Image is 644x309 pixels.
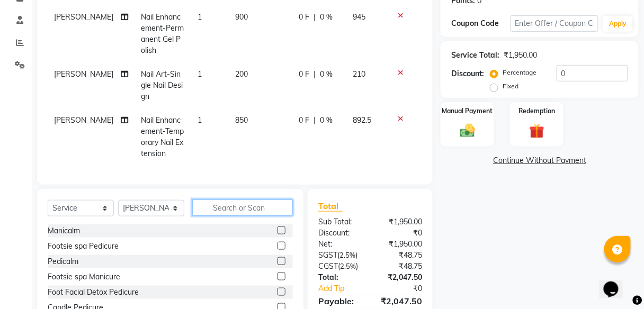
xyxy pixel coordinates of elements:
[339,251,355,259] span: 2.5%
[370,239,430,250] div: ₹1,950.00
[141,115,184,158] span: Nail Enhancement-Temporary Nail Extension
[310,261,370,272] div: ( )
[603,16,633,32] button: Apply
[48,225,80,237] div: Manicalm
[370,272,430,283] div: ₹2,047.50
[370,250,430,261] div: ₹48.75
[320,69,333,80] span: 0 %
[314,69,316,80] span: |
[370,261,430,272] div: ₹48.75
[48,287,139,298] div: Foot Facial Detox Pedicure
[54,115,113,125] span: [PERSON_NAME]
[511,15,599,32] input: Enter Offer / Coupon Code
[48,271,120,283] div: Footsie spa Manicure
[353,115,371,125] span: 892.5
[318,250,337,260] span: SGST
[320,12,333,23] span: 0 %
[235,69,248,79] span: 200
[455,122,480,139] img: _cash.svg
[525,122,549,141] img: _gift.svg
[380,283,430,294] div: ₹0
[235,12,248,22] span: 900
[518,106,555,116] label: Redemption
[370,295,430,307] div: ₹2,047.50
[198,69,202,79] span: 1
[320,115,333,126] span: 0 %
[314,12,316,23] span: |
[310,228,370,239] div: Discount:
[451,50,499,61] div: Service Total:
[600,267,633,298] iframe: chat widget
[318,201,343,212] span: Total
[451,68,484,79] div: Discount:
[299,12,309,23] span: 0 F
[310,239,370,250] div: Net:
[48,241,119,252] div: Footsie spa Pedicure
[442,106,493,116] label: Manual Payment
[310,216,370,228] div: Sub Total:
[451,18,510,29] div: Coupon Code
[141,12,184,55] span: Nail Enhancement-Permanent Gel Polish
[192,199,293,216] input: Search or Scan
[314,115,316,126] span: |
[318,261,338,271] span: CGST
[370,216,430,228] div: ₹1,950.00
[299,115,309,126] span: 0 F
[503,81,518,91] label: Fixed
[310,295,370,307] div: Payable:
[141,69,183,101] span: Nail Art-Single Nail Design
[504,50,537,61] div: ₹1,950.00
[353,12,365,22] span: 945
[353,69,365,79] span: 210
[310,250,370,261] div: ( )
[443,155,637,166] a: Continue Without Payment
[299,69,309,80] span: 0 F
[370,228,430,239] div: ₹0
[54,12,113,22] span: [PERSON_NAME]
[310,283,380,294] a: Add Tip
[235,115,248,125] span: 850
[340,262,356,270] span: 2.5%
[48,256,78,267] div: Pedicalm
[54,69,113,79] span: [PERSON_NAME]
[503,68,536,77] label: Percentage
[310,272,370,283] div: Total:
[198,115,202,125] span: 1
[198,12,202,22] span: 1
